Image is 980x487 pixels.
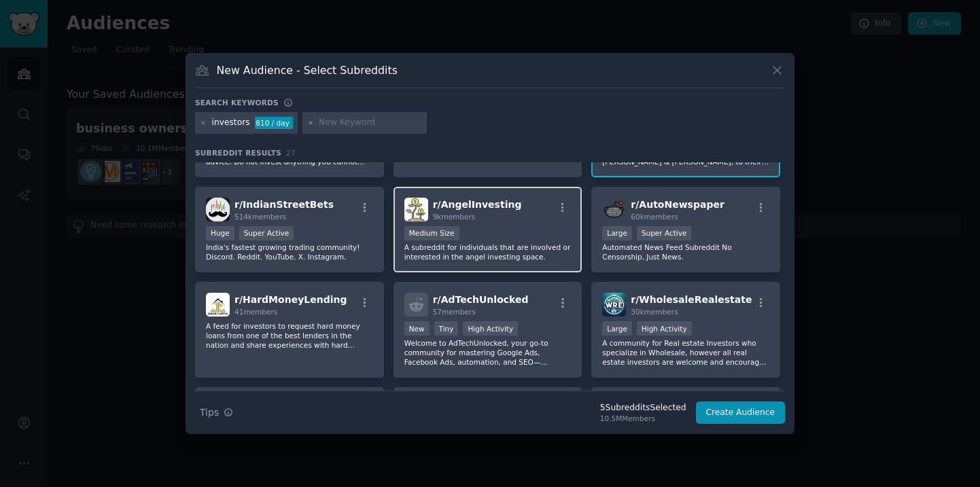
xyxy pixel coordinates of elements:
p: Automated News Feed Subreddit No Censorship, Just News. [602,242,769,261]
button: Create Audience [696,401,786,425]
span: r/ IndianStreetBets [234,199,334,210]
span: 60k members [631,213,678,221]
img: IndianStreetBets [206,198,230,221]
span: 514k members [234,213,286,221]
span: r/ AngelInvesting [433,199,522,210]
div: Super Active [637,226,692,240]
img: WholesaleRealestate [602,293,626,317]
span: r/ WholesaleRealestate [631,294,752,305]
img: AngelInvesting [404,198,428,221]
p: A subreddit for individuals that are involved or interested in the angel investing space. [404,242,572,261]
button: Tips [195,401,238,425]
div: 810 / day [255,117,293,129]
div: Medium Size [404,226,459,240]
div: investors [212,117,250,129]
div: Super Active [239,226,294,240]
span: Subreddit Results [195,148,281,158]
div: Tiny [434,321,459,336]
div: New [404,321,430,336]
span: r/ AutoNewspaper [631,199,724,210]
span: 27 [286,149,296,157]
p: A community for Real estate Investors who specialize in Wholesale, however all real estate invest... [602,338,769,367]
img: AutoNewspaper [602,198,626,221]
p: Welcome to AdTechUnlocked, your go-to community for mastering Google Ads, Facebook Ads, automatio... [404,338,572,367]
div: 10.5M Members [600,414,686,423]
div: Large [602,226,632,240]
p: India's fastest growing trading community! Discord. Reddit. YouTube. X. Instagram. [206,242,373,261]
span: r/ AdTechUnlocked [433,294,529,305]
input: New Keyword [319,117,422,129]
h3: New Audience - Select Subreddits [217,63,398,77]
div: Huge [206,226,234,240]
span: 30k members [631,308,678,316]
img: HardMoneyLending [206,293,230,317]
span: 9k members [433,213,476,221]
span: r/ HardMoneyLending [234,294,347,305]
span: Tips [200,405,219,420]
div: High Activity [637,321,692,336]
div: 5 Subreddit s Selected [600,402,686,414]
span: 57 members [433,308,476,316]
span: 41 members [234,308,277,316]
div: High Activity [463,321,518,336]
div: Large [602,321,632,336]
p: A feed for investors to request hard money loans from one of the best lenders in the nation and s... [206,321,373,350]
h3: Search keywords [195,98,279,107]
